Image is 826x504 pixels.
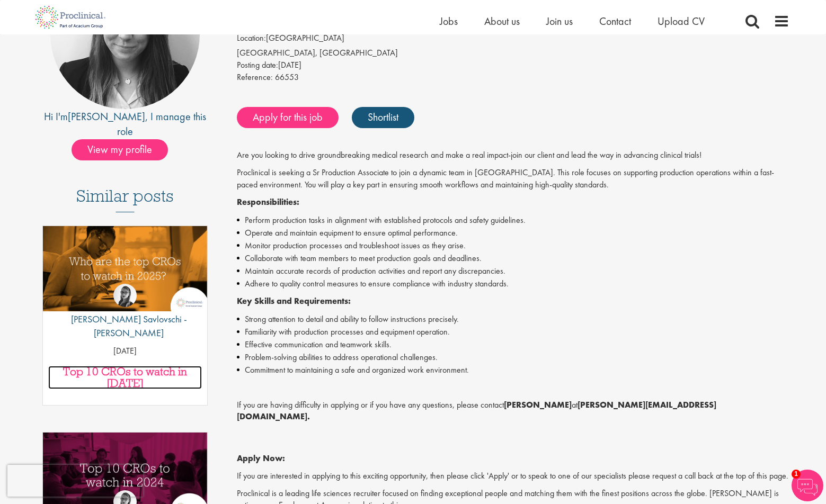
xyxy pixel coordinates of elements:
[68,110,145,123] a: [PERSON_NAME]
[237,59,789,71] div: [DATE]
[43,226,208,320] a: Link to a post
[237,32,789,47] li: [GEOGRAPHIC_DATA]
[237,399,789,424] p: If you are having difficulty in applying or if you have any questions, please contact at
[237,399,716,422] strong: [PERSON_NAME][EMAIL_ADDRESS][DOMAIN_NAME].
[352,107,414,128] a: Shortlist
[237,453,285,464] strong: Apply Now:
[76,187,174,212] h3: Similar posts
[658,14,705,28] a: Upload CV
[237,313,789,326] li: Strong attention to detail and ability to follow instructions precisely.
[237,351,789,364] li: Problem-solving abilities to address operational challenges.
[237,71,273,84] label: Reference:
[48,366,202,389] a: Top 10 CROs to watch in [DATE]
[599,14,631,28] a: Contact
[43,345,208,357] p: [DATE]
[237,167,789,191] p: Proclinical is seeking a Sr Production Associate to join a dynamic team in [GEOGRAPHIC_DATA]. Thi...
[237,47,789,59] div: [GEOGRAPHIC_DATA], [GEOGRAPHIC_DATA]
[275,71,299,83] span: 66553
[113,284,137,307] img: Theodora Savlovschi - Wicks
[792,470,801,479] span: 1
[237,252,789,265] li: Collaborate with team members to meet production goals and deadlines.
[546,14,573,28] a: Join us
[237,149,789,161] p: Are you looking to drive groundbreaking medical research and make a real impact-join our client a...
[37,109,214,139] div: Hi I'm , I manage this role
[43,312,208,339] p: [PERSON_NAME] Savlovschi - [PERSON_NAME]
[237,364,789,376] li: Commitment to maintaining a safe and organized work environment.
[237,227,789,239] li: Operate and maintain equipment to ensure optimal performance.
[237,295,351,307] strong: Key Skills and Requirements:
[237,107,339,128] a: Apply for this job
[237,338,789,351] li: Effective communication and teamwork skills.
[237,59,278,70] span: Posting date:
[7,465,143,497] iframe: reCAPTCHA
[237,277,789,290] li: Adhere to quality control measures to ensure compliance with industry standards.
[72,141,179,155] a: View my profile
[237,239,789,252] li: Monitor production processes and troubleshoot issues as they arise.
[237,32,266,44] label: Location:
[237,326,789,338] li: Familiarity with production processes and equipment operation.
[440,14,458,28] a: Jobs
[43,226,208,311] img: Top 10 CROs 2025 | Proclinical
[237,196,299,208] strong: Responsibilities:
[792,470,823,501] img: Chatbot
[237,214,789,227] li: Perform production tasks in alignment with established protocols and safety guidelines.
[237,470,789,482] p: If you are interested in applying to this exciting opportunity, then please click 'Apply' or to s...
[504,399,572,410] strong: [PERSON_NAME]
[72,139,168,160] span: View my profile
[484,14,520,28] a: About us
[237,265,789,277] li: Maintain accurate records of production activities and report any discrepancies.
[43,284,208,345] a: Theodora Savlovschi - Wicks [PERSON_NAME] Savlovschi - [PERSON_NAME]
